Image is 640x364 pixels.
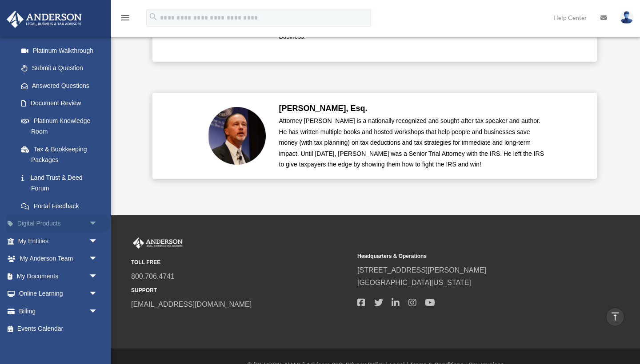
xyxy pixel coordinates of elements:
[89,215,107,233] span: arrow_drop_down
[89,285,107,303] span: arrow_drop_down
[6,215,111,233] a: Digital Productsarrow_drop_down
[357,252,577,261] small: Headquarters & Operations
[6,302,111,320] a: Billingarrow_drop_down
[120,16,131,23] a: menu
[12,59,111,77] a: Submit a Question
[6,267,111,285] a: My Documentsarrow_drop_down
[606,308,624,326] a: vertical_align_top
[89,232,107,250] span: arrow_drop_down
[12,169,111,197] a: Land Trust & Deed Forum
[357,266,486,274] a: [STREET_ADDRESS][PERSON_NAME]
[6,285,111,303] a: Online Learningarrow_drop_down
[279,104,368,113] b: [PERSON_NAME], Esq.
[131,237,184,249] img: Anderson Advisors Platinum Portal
[148,12,158,22] i: search
[12,197,111,215] a: Portal Feedback
[89,302,107,320] span: arrow_drop_down
[6,250,111,268] a: My Anderson Teamarrow_drop_down
[131,301,252,308] a: [EMAIL_ADDRESS][DOMAIN_NAME]
[279,115,546,170] div: Attorney [PERSON_NAME] is a nationally recognized and sought-after tax speaker and author. He has...
[131,273,175,280] a: 800.706.4741
[12,140,111,169] a: Tax & Bookkeeping Packages
[620,11,633,24] img: User Pic
[131,258,351,267] small: TOLL FREE
[4,11,84,28] img: Anderson Advisors Platinum Portal
[131,286,351,295] small: SUPPORT
[12,112,111,140] a: Platinum Knowledge Room
[610,311,620,322] i: vertical_align_top
[89,267,107,285] span: arrow_drop_down
[12,95,111,112] a: Document Review
[12,42,111,59] a: Platinum Walkthrough
[89,250,107,268] span: arrow_drop_down
[6,320,111,338] a: Events Calendar
[12,77,111,95] a: Answered Questions
[357,279,471,286] a: [GEOGRAPHIC_DATA][US_STATE]
[208,107,266,165] img: Scott-Estill-Headshot.png
[120,12,131,23] i: menu
[6,232,111,250] a: My Entitiesarrow_drop_down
